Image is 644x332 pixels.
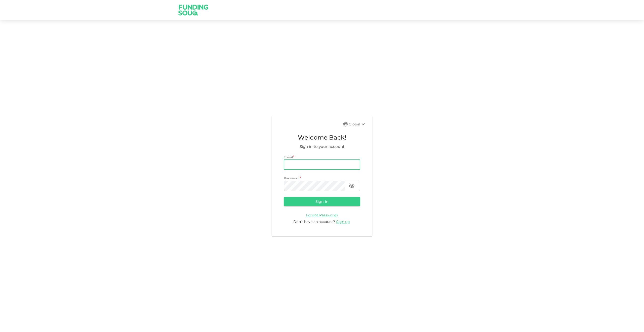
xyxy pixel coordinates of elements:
[284,155,293,159] span: Email
[284,160,360,170] input: email
[336,219,350,224] span: Sign up
[284,133,360,142] span: Welcome Back!
[284,144,360,150] span: Sign in to your account
[284,197,360,206] button: Sign in
[284,176,300,180] span: Password
[306,213,338,217] a: Forgot Password?
[284,181,345,191] input: password
[349,121,366,127] div: Global
[293,219,335,224] span: Don’t have an account?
